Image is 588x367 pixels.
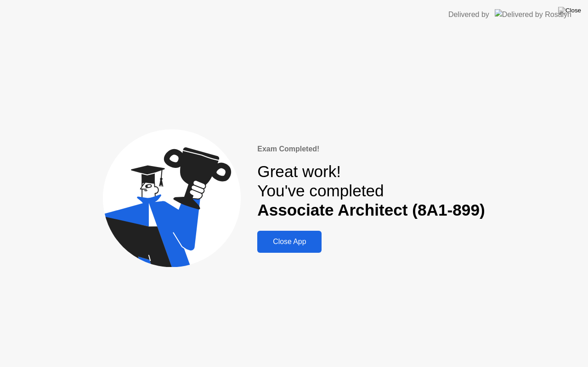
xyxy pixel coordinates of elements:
[495,9,571,20] img: Delivered by Rosalyn
[257,144,485,155] div: Exam Completed!
[257,201,485,219] b: Associate Architect (8A1-899)
[257,162,485,220] div: Great work! You've completed
[558,7,581,14] img: Close
[260,238,319,246] div: Close App
[448,9,489,20] div: Delivered by
[257,231,322,253] button: Close App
